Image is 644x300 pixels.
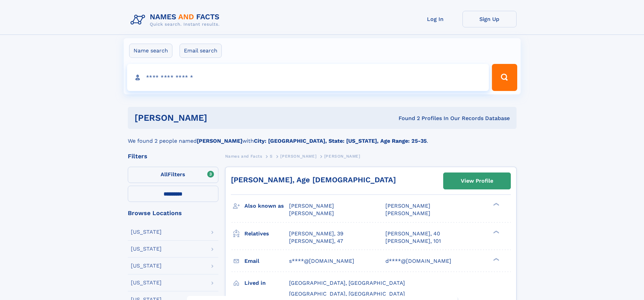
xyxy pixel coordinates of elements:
[131,246,162,252] div: [US_STATE]
[127,64,489,91] input: search input
[180,44,222,58] label: Email search
[385,230,440,237] a: [PERSON_NAME], 40
[197,138,242,144] b: [PERSON_NAME]
[324,154,360,159] span: [PERSON_NAME]
[128,153,218,159] div: Filters
[385,237,441,245] a: [PERSON_NAME], 101
[225,152,262,160] a: Names and Facts
[385,210,430,216] span: [PERSON_NAME]
[280,152,316,160] a: [PERSON_NAME]
[492,257,500,261] div: ❯
[280,154,316,159] span: [PERSON_NAME]
[161,171,168,178] span: All
[131,263,162,269] div: [US_STATE]
[444,173,510,189] a: View Profile
[244,228,289,239] h3: Relatives
[270,152,273,160] a: S
[131,229,162,235] div: [US_STATE]
[135,114,303,122] h1: [PERSON_NAME]
[492,230,500,234] div: ❯
[492,202,500,207] div: ❯
[254,138,427,144] b: City: [GEOGRAPHIC_DATA], State: [US_STATE], Age Range: 25-35
[129,44,172,58] label: Name search
[128,167,218,183] label: Filters
[289,230,343,237] a: [PERSON_NAME], 39
[231,176,396,184] a: [PERSON_NAME], Age [DEMOGRAPHIC_DATA]
[270,154,273,159] span: S
[244,255,289,267] h3: Email
[289,210,334,216] span: [PERSON_NAME]
[492,64,517,91] button: Search Button
[461,173,493,189] div: View Profile
[289,280,405,286] span: [GEOGRAPHIC_DATA], [GEOGRAPHIC_DATA]
[289,291,405,297] span: [GEOGRAPHIC_DATA], [GEOGRAPHIC_DATA]
[289,237,343,245] a: [PERSON_NAME], 47
[131,280,162,285] div: [US_STATE]
[385,203,430,209] span: [PERSON_NAME]
[289,203,334,209] span: [PERSON_NAME]
[244,277,289,289] h3: Lived in
[462,11,517,27] a: Sign Up
[408,11,462,27] a: Log In
[128,129,517,145] div: We found 2 people named with .
[128,210,218,216] div: Browse Locations
[303,115,510,122] div: Found 2 Profiles In Our Records Database
[128,11,225,29] img: Logo Names and Facts
[244,200,289,212] h3: Also known as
